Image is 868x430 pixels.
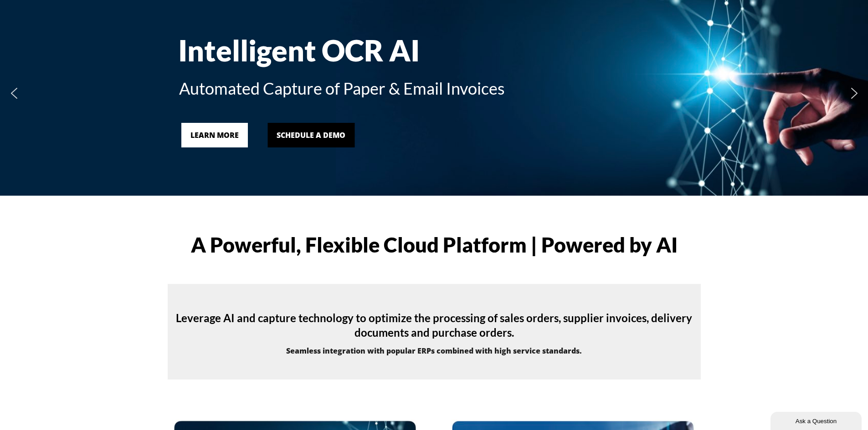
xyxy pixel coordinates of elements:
div: Intelligent OCR AI [178,33,688,68]
div: Schedule a Demo [277,130,345,141]
img: previous arrow [7,86,21,101]
div: Automated Capture of Paper & Email Invoices [179,76,689,101]
strong: Seamless integration with popular ERPs combined with high service standards. [286,346,582,356]
div: LEARN MORE [190,130,239,141]
a: LEARN MORE [181,123,248,147]
iframe: chat widget [770,410,863,430]
h1: A Powerful, Flexible Cloud Platform | Powered by AI [168,234,701,255]
h4: Leverage AI and capture technology to optimize the processing of sales orders, supplier invoices,... [168,311,701,340]
img: next arrow [847,86,862,101]
a: Schedule a Demo [267,123,354,147]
